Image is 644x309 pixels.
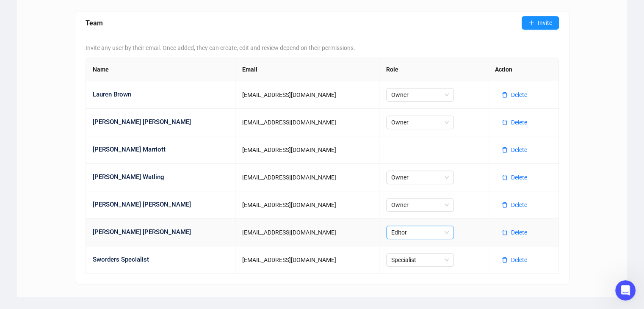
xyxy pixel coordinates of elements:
[502,174,508,180] span: delete
[391,116,449,129] span: Owner
[495,143,534,157] button: Delete
[495,116,534,129] button: Delete
[86,58,235,81] th: Name
[488,58,559,81] th: Action
[391,254,449,266] span: Specialist
[235,109,379,136] td: [EMAIL_ADDRESS][DOMAIN_NAME]
[24,5,38,18] img: Profile image for Artbrain
[93,90,228,100] div: Lauren Brown
[41,4,69,11] h1: Artbrain
[93,145,228,155] div: [PERSON_NAME] Marriott
[93,172,228,182] div: [PERSON_NAME] Watling
[235,219,379,246] td: [EMAIL_ADDRESS][DOMAIN_NAME]
[502,257,508,263] span: delete
[86,43,559,52] div: Invite any user by their email. Once added, they can create, edit and review depend on their perm...
[7,151,163,237] div: Artbrain says…
[391,88,449,101] span: Owner
[391,226,449,239] span: Editor
[495,253,534,267] button: Delete
[7,151,134,218] div: Artbrain • 2m ago
[149,3,164,19] div: Close
[511,90,527,99] span: Delete
[93,200,228,210] div: [PERSON_NAME] [PERSON_NAME]
[41,11,58,19] p: Active
[495,226,534,239] button: Delete
[379,58,488,81] th: Role
[133,3,149,19] button: Home
[6,3,22,19] button: go back
[511,228,527,237] span: Delete
[502,229,508,235] span: delete
[391,171,449,184] span: Owner
[93,117,228,127] div: [PERSON_NAME] [PERSON_NAME]
[511,200,527,210] span: Delete
[235,136,379,164] td: [EMAIL_ADDRESS][DOMAIN_NAME]
[86,18,522,28] div: Team
[495,198,534,212] button: Delete
[511,255,527,265] span: Delete
[93,255,228,265] div: Sworders Specialist
[528,20,534,26] span: plus
[40,237,47,244] button: Upload attachment
[502,147,508,153] span: delete
[511,118,527,127] span: Delete
[235,246,379,274] td: [EMAIL_ADDRESS][DOMAIN_NAME]
[495,88,534,102] button: Delete
[235,164,379,191] td: [EMAIL_ADDRESS][DOMAIN_NAME]
[145,234,159,248] button: Send a message…
[502,202,508,208] span: delete
[495,171,534,184] button: Delete
[511,145,527,154] span: Delete
[538,18,552,28] span: Invite
[502,119,508,125] span: delete
[235,81,379,109] td: [EMAIL_ADDRESS][DOMAIN_NAME]
[511,173,527,182] span: Delete
[522,16,559,30] button: Invite
[7,220,162,234] textarea: Message…
[235,58,379,81] th: Email
[502,92,508,98] span: delete
[13,237,20,244] button: Emoji picker
[93,227,228,237] div: [PERSON_NAME] [PERSON_NAME]
[615,280,636,301] iframe: Intercom live chat
[27,237,33,244] button: Gif picker
[235,191,379,219] td: [EMAIL_ADDRESS][DOMAIN_NAME]
[391,199,449,211] span: Owner
[54,237,61,244] button: Start recording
